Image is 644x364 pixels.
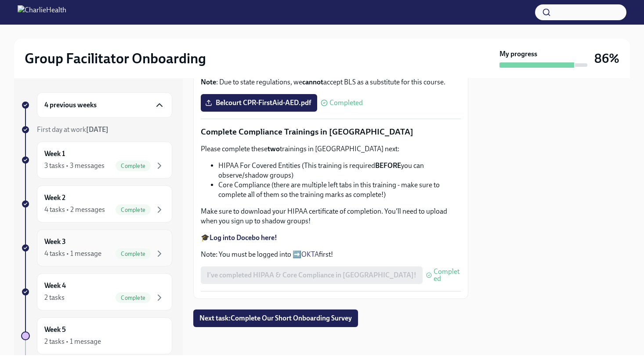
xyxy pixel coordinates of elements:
[301,250,319,258] a: OKTA
[25,50,206,67] h2: Group Facilitator Onboarding
[116,251,151,257] span: Complete
[44,337,101,346] div: 2 tasks • 1 message
[21,273,172,310] a: Week 42 tasksComplete
[201,144,461,154] p: Please complete these trainings in [GEOGRAPHIC_DATA] next:
[434,268,461,282] span: Completed
[207,98,311,107] span: Belcourt CPR-FirstAid-AED.pdf
[44,161,105,171] div: 3 tasks • 3 messages
[37,92,172,118] div: 4 previous weeks
[201,77,461,87] p: : Due to state regulations, we accept BLS as a substitute for this course.
[218,180,461,200] li: Core Compliance (there are multiple left tabs in this training - make sure to complete all of the...
[21,125,172,135] a: First day at work[DATE]
[268,145,280,153] strong: two
[375,161,401,170] strong: BEFORE
[18,5,66,19] img: CharlieHealth
[21,229,172,266] a: Week 34 tasks • 1 messageComplete
[37,125,109,134] span: First day at work
[44,149,65,159] h6: Week 1
[44,281,66,291] h6: Week 4
[499,49,537,59] strong: My progress
[201,126,461,138] p: Complete Compliance Trainings in [GEOGRAPHIC_DATA]
[44,100,97,110] h6: 4 previous weeks
[44,205,105,215] div: 4 tasks • 2 messages
[44,293,65,302] div: 2 tasks
[210,233,277,242] a: Log into Docebo here!
[44,237,66,247] h6: Week 3
[86,125,109,134] strong: [DATE]
[21,142,172,178] a: Week 13 tasks • 3 messagesComplete
[44,193,65,203] h6: Week 2
[329,99,363,106] span: Completed
[44,249,101,258] div: 4 tasks • 1 message
[44,325,66,335] h6: Week 5
[302,78,323,86] strong: cannot
[193,309,358,327] button: Next task:Complete Our Short Onboarding Survey
[594,51,619,66] h3: 86%
[201,250,461,259] p: Note: You must be logged into ➡️ first!
[116,295,151,301] span: Complete
[116,163,151,169] span: Complete
[201,78,216,86] strong: Note
[201,233,461,243] p: 🎓
[201,207,461,226] p: Make sure to download your HIPAA certificate of completion. You'll need to upload when you sign u...
[116,207,151,213] span: Complete
[201,94,317,112] label: Belcourt CPR-FirstAid-AED.pdf
[199,314,352,323] span: Next task : Complete Our Short Onboarding Survey
[218,161,461,180] li: HIPAA For Covered Entities (This training is required you can observe/shadow groups)
[21,317,172,354] a: Week 52 tasks • 1 message
[21,186,172,222] a: Week 24 tasks • 2 messagesComplete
